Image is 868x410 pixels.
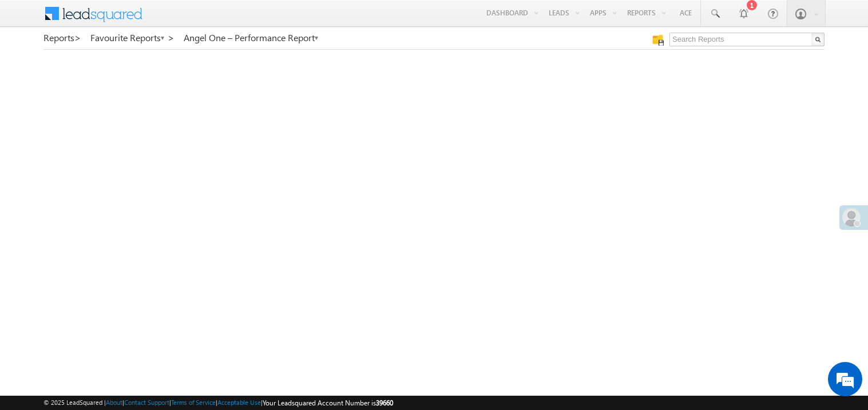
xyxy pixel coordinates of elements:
[217,399,261,406] a: Acceptable Use
[43,33,81,43] a: Reports>
[184,33,319,43] a: Angel One – Performance Report
[43,397,393,408] span: © 2025 LeadSquared | | | | |
[90,33,175,43] a: Favourite Reports >
[263,399,393,407] span: Your Leadsquared Account Number is
[124,399,169,406] a: Contact Support
[74,31,81,44] span: >
[376,399,393,407] span: 39660
[652,34,664,46] img: Manage all your saved reports!
[168,31,175,44] span: >
[106,399,122,406] a: About
[669,33,825,46] input: Search Reports
[171,399,216,406] a: Terms of Service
